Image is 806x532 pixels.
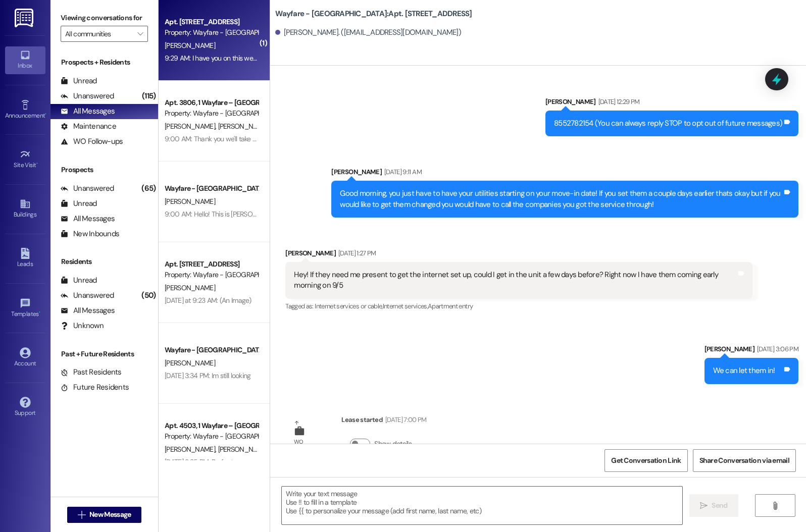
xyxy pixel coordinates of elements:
div: Future Residents [61,382,129,393]
button: New Message [67,507,142,523]
div: Unread [61,198,97,209]
span: • [39,309,40,316]
div: Tagged as: [285,299,752,313]
div: [DATE] 7:00 PM [383,414,427,425]
div: Property: Wayfare - [GEOGRAPHIC_DATA] [165,27,258,38]
div: Property: Wayfare - [GEOGRAPHIC_DATA] [165,431,258,442]
div: Unread [61,275,97,286]
input: All communities [65,26,132,42]
a: Buildings [5,195,45,223]
div: [PERSON_NAME] [704,344,798,358]
div: Property: Wayfare - [GEOGRAPHIC_DATA] [165,108,258,119]
i:  [771,502,779,510]
i:  [137,30,143,38]
div: All Messages [61,305,115,316]
a: Site Visit • [5,146,45,173]
span: Get Conversation Link [611,455,681,466]
span: Internet services , [383,302,428,310]
div: (115) [139,88,158,104]
label: Show details [374,439,412,449]
div: All Messages [61,214,115,224]
span: • [45,111,46,118]
div: Apt. 4503, 1 Wayfare – [GEOGRAPHIC_DATA] [165,420,258,431]
span: New Message [89,509,131,520]
div: Apt. [STREET_ADDRESS] [165,259,258,270]
div: WO [294,437,304,447]
div: (50) [139,288,158,303]
span: [PERSON_NAME] [165,41,215,50]
div: [PERSON_NAME] [545,96,798,111]
div: Past Residents [61,367,122,378]
span: [PERSON_NAME] [218,122,269,131]
div: WO Follow-ups [61,136,123,147]
span: [PERSON_NAME] [165,283,215,292]
div: [DATE] 9:11 AM [382,167,422,177]
div: [DATE] 3:25 PM: Perfect [165,457,233,466]
div: Unanswered [61,290,114,301]
div: Good morning, you just have to have your utilities starting on your move-in date! If you set them... [340,188,782,210]
a: Support [5,394,45,421]
div: Wayfare - [GEOGRAPHIC_DATA] [165,183,258,194]
span: Apartment entry [428,302,473,310]
div: 8552782154 (You can always reply STOP to opt out of future messages) [554,118,782,129]
div: Residents [51,256,158,267]
div: [DATE] 3:34 PM: Im still looking [165,371,251,380]
div: Prospects + Residents [51,57,158,68]
button: Share Conversation via email [693,449,796,472]
a: Inbox [5,46,45,74]
span: [PERSON_NAME] [165,122,218,131]
div: Maintenance [61,121,116,132]
span: Send [712,500,727,511]
div: We can let them in! [713,365,775,376]
i:  [78,511,85,519]
div: [PERSON_NAME] [285,248,752,262]
div: Apt. 3806, 1 Wayfare – [GEOGRAPHIC_DATA] [165,97,258,108]
div: All Messages [61,106,115,117]
div: Lease started [341,414,426,429]
span: [PERSON_NAME] [165,358,215,367]
img: ResiDesk Logo [15,9,35,27]
div: Property: Wayfare - [GEOGRAPHIC_DATA] [165,270,258,280]
div: [PERSON_NAME]. ([EMAIL_ADDRESS][DOMAIN_NAME]) [275,27,461,38]
div: Unanswered [61,91,114,101]
div: Apt. [STREET_ADDRESS] [165,17,258,27]
div: Unknown [61,321,104,331]
span: Internet services or cable , [315,302,382,310]
div: [PERSON_NAME] [331,167,798,181]
div: 9:29 AM: I have you on this weeks pest control schedule! [165,54,330,63]
div: [DATE] 1:27 PM [336,248,376,258]
button: Send [689,494,738,517]
div: Wayfare - [GEOGRAPHIC_DATA] [165,345,258,355]
div: [DATE] at 9:23 AM: (An Image) [165,296,251,305]
span: [PERSON_NAME] [165,197,215,206]
div: Hey! If they need me present to get the internet set up, could I get in the unit a few days befor... [294,270,736,291]
div: Unanswered [61,183,114,194]
span: Share Conversation via email [699,455,789,466]
div: Prospects [51,165,158,175]
a: Templates • [5,295,45,322]
div: Unread [61,76,97,86]
div: [DATE] 12:29 PM [596,96,640,107]
div: Past + Future Residents [51,349,158,359]
i:  [700,502,708,510]
a: Account [5,344,45,371]
a: Leads [5,245,45,272]
label: Viewing conversations for [61,10,148,26]
button: Get Conversation Link [604,449,687,472]
span: • [36,160,38,167]
div: New Inbounds [61,229,119,239]
span: [PERSON_NAME] [165,445,218,454]
div: 9:00 AM: Thank you we'll take care of it [165,134,278,143]
div: (65) [139,181,158,196]
b: Wayfare - [GEOGRAPHIC_DATA]: Apt. [STREET_ADDRESS] [275,9,472,19]
span: [PERSON_NAME] [218,445,269,454]
div: [DATE] 3:06 PM [754,344,798,354]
